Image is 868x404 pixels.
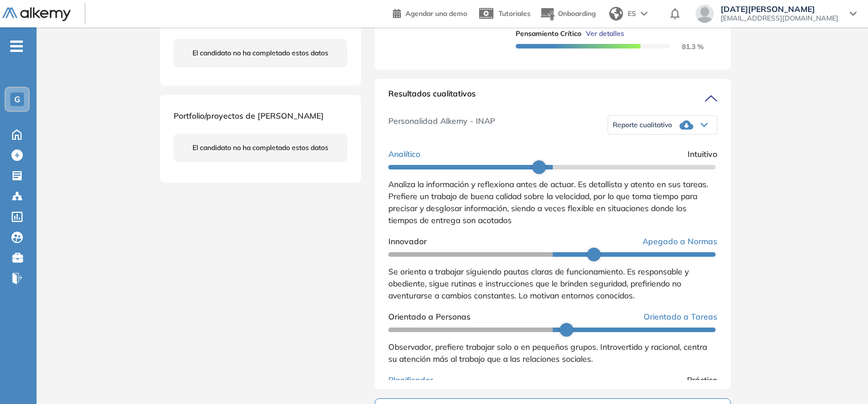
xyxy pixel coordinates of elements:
[10,45,23,47] i: -
[721,5,838,14] span: [DATE][PERSON_NAME]
[388,374,433,386] span: Planificador
[192,48,328,58] span: El candidato no ha completado estos datos
[388,148,420,160] span: Analítico
[388,266,689,301] span: Se orienta a trabajar siguiendo pautas claras de funcionamiento. Es responsable y obediente, sigu...
[641,11,648,16] img: arrow
[516,29,581,39] span: Pensamiento Crítico
[721,14,838,23] span: [EMAIL_ADDRESS][DOMAIN_NAME]
[393,6,467,19] a: Agendar una demo
[642,236,717,248] span: Apegado a Normas
[388,179,708,225] span: Analiza la información y reflexiona antes de actuar. Es detallista y atento en sus tareas. Prefie...
[388,311,471,323] span: Orientado a Personas
[2,7,71,22] img: Logo
[628,9,636,19] span: ES
[192,143,328,153] span: El candidato no ha completado estos datos
[609,7,623,21] img: world
[388,342,707,364] span: Observador, prefiere trabajar solo o en pequeños grupos. Introvertido y racional, centra su atenc...
[499,9,531,18] span: Tutoriales
[687,374,717,386] span: Práctico
[613,120,672,130] span: Reporte cualitativo
[688,148,717,160] span: Intuitivo
[540,2,596,26] button: Onboarding
[581,29,624,39] button: Ver detalles
[388,115,495,135] span: Personalidad Alkemy - INAP
[388,236,427,248] span: Innovador
[174,111,324,121] span: Portfolio/proyectos de [PERSON_NAME]
[586,29,624,39] span: Ver detalles
[405,9,467,18] span: Agendar una demo
[558,9,596,18] span: Onboarding
[14,95,20,104] span: G
[388,88,476,106] span: Resultados cualitativos
[668,42,704,51] span: 81.3 %
[644,311,717,323] span: Orientado a Tareas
